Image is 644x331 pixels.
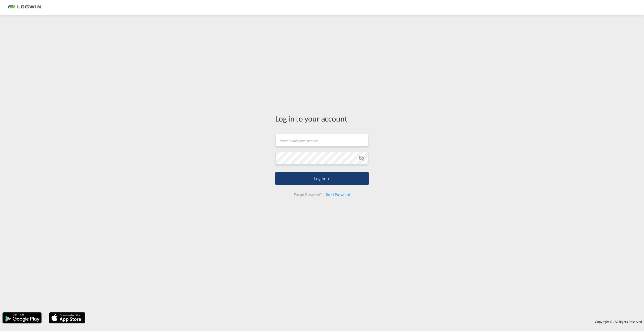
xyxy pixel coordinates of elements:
img: bc73a0e0d8c111efacd525e4c8ad7d32.png [8,2,42,13]
img: google.png [2,312,42,324]
img: apple.png [49,312,86,324]
md-icon: icon-eye-off [358,155,365,161]
div: Log in to your account [275,113,369,124]
button: LOGIN [275,172,369,185]
div: Copyright © . All Rights Reserved [88,317,644,326]
input: Enter email/phone number [276,134,368,146]
div: Forgot Password? [292,190,324,199]
div: Reset Password [324,190,352,199]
